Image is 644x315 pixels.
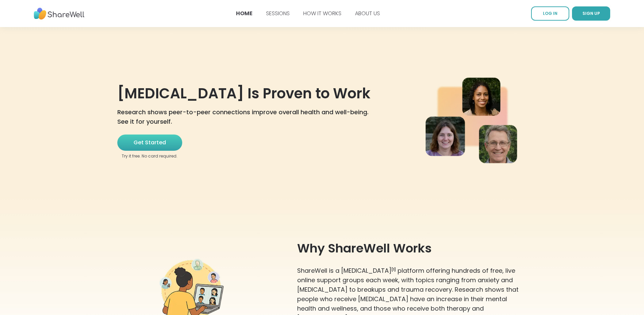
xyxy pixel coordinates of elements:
a: LOG IN [531,6,569,21]
h1: [MEDICAL_DATA] Is Proven to Work [117,85,388,102]
a: SESSIONS [266,9,290,17]
sup: [1] [391,267,396,272]
button: SIGN UP [572,6,610,21]
span: Get Started [134,139,166,147]
a: [1] [391,268,396,274]
span: Try it free. No card required. [122,153,177,159]
h3: Research shows peer-to-peer connections improve overall health and well-being. See it for yourself. [117,107,388,126]
span: LOG IN [543,10,557,16]
img: homepage hero [426,77,527,165]
img: ShareWell Nav Logo [34,4,85,23]
a: HOW IT WORKS [303,9,341,17]
a: ABOUT US [355,9,380,17]
button: Get Started [117,135,182,151]
a: HOME [236,9,253,17]
h2: Why ShareWell Works [297,242,528,255]
span: SIGN UP [582,10,600,16]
